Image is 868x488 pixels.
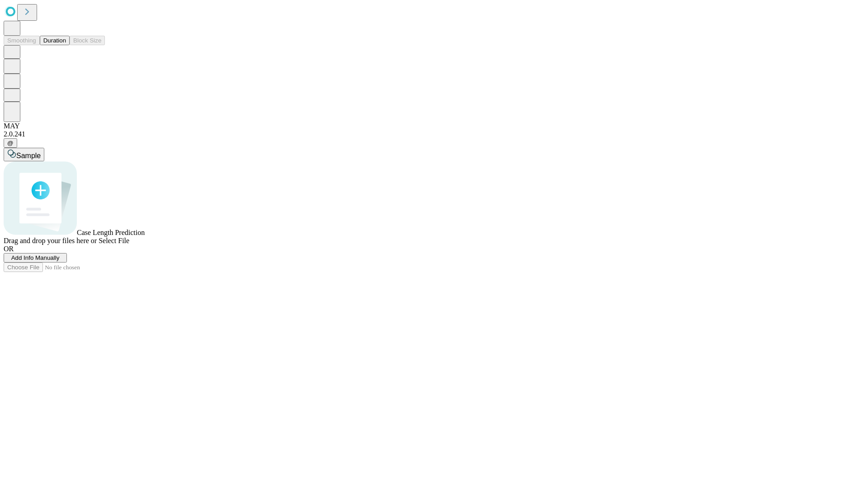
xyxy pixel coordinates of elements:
[70,36,105,45] button: Block Size
[16,152,41,160] span: Sample
[4,138,17,148] button: @
[4,36,40,45] button: Smoothing
[4,148,44,161] button: Sample
[4,245,14,253] span: OR
[11,254,60,261] span: Add Info Manually
[4,253,67,263] button: Add Info Manually
[7,140,14,146] span: @
[77,229,145,236] span: Case Length Prediction
[4,122,864,130] div: MAY
[4,130,864,138] div: 2.0.241
[99,237,129,244] span: Select File
[4,237,97,244] span: Drag and drop your files here or
[40,36,70,45] button: Duration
